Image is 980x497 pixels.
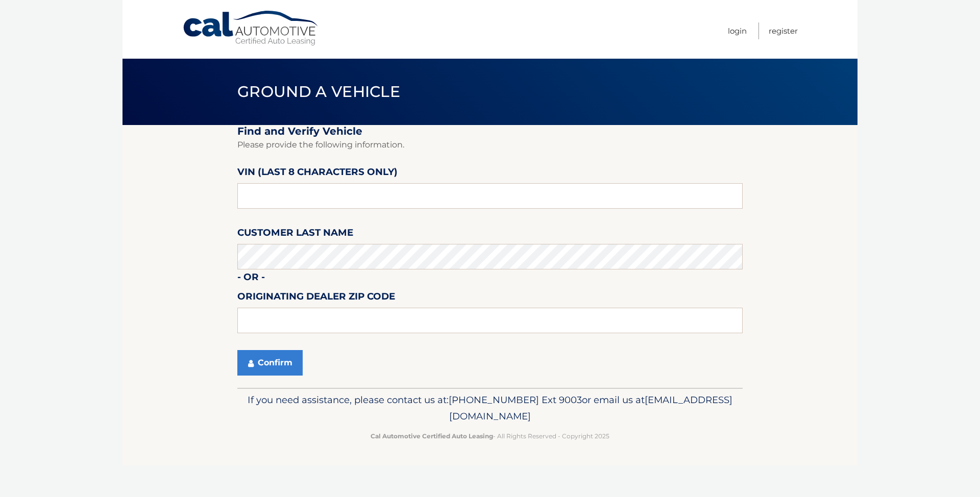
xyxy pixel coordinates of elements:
[237,164,398,183] label: VIN (last 8 characters only)
[237,125,743,138] h2: Find and Verify Vehicle
[244,431,736,441] p: - All Rights Reserved - Copyright 2025
[182,10,320,46] a: Cal Automotive
[237,225,353,244] label: Customer Last Name
[244,392,736,425] p: If you need assistance, please contact us at: or email us at
[237,82,400,101] span: Ground a Vehicle
[237,289,395,308] label: Originating Dealer Zip Code
[728,22,747,39] a: Login
[237,350,303,376] button: Confirm
[449,394,582,406] span: [PHONE_NUMBER] Ext 9003
[237,138,743,152] p: Please provide the following information.
[769,22,798,39] a: Register
[237,269,265,288] label: - or -
[371,432,493,440] strong: Cal Automotive Certified Auto Leasing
